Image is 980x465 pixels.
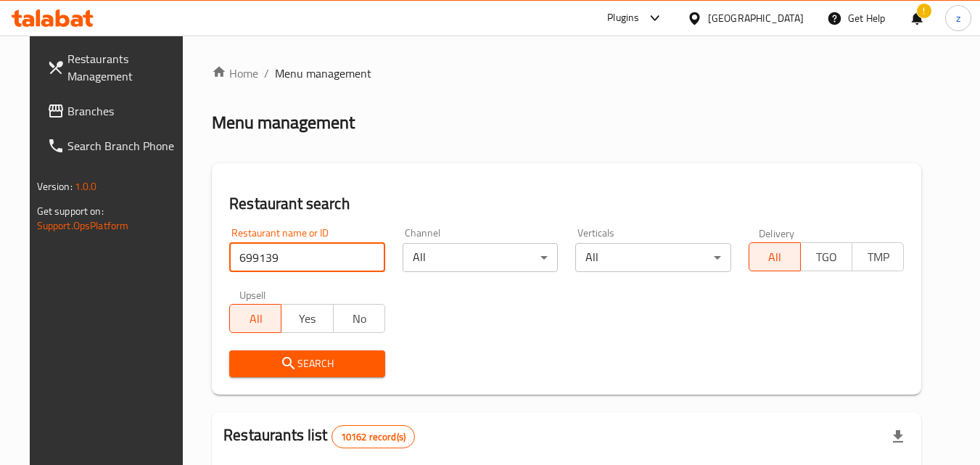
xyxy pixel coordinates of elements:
[332,430,414,444] span: 10162 record(s)
[339,308,379,329] span: No
[36,128,194,163] a: Search Branch Phone
[607,9,639,27] div: Plugins
[236,308,276,329] span: All
[37,202,104,221] span: Get support on:
[212,111,355,134] h2: Menu management
[575,243,731,272] div: All
[264,65,269,82] li: /
[858,247,898,268] span: TMP
[229,350,385,377] button: Search
[275,65,371,82] span: Menu management
[75,177,97,196] span: 1.0.0
[229,243,385,272] input: Search for restaurant name or ID..
[229,304,281,333] button: All
[281,304,333,333] button: Yes
[67,102,182,120] span: Branches
[759,228,795,238] label: Delivery
[223,424,415,448] h2: Restaurants list
[403,243,559,272] div: All
[881,419,915,454] div: Export file
[212,65,258,82] a: Home
[212,65,921,82] nav: breadcrumb
[36,41,194,94] a: Restaurants Management
[749,242,801,271] button: All
[807,247,847,268] span: TGO
[800,242,852,271] button: TGO
[241,355,374,373] span: Search
[332,425,415,448] div: Total records count
[37,216,129,235] a: Support.OpsPlatform
[755,247,795,268] span: All
[239,289,266,300] label: Upsell
[287,308,327,329] span: Yes
[36,94,194,128] a: Branches
[956,10,960,26] span: z
[229,193,904,215] h2: Restaurant search
[852,242,904,271] button: TMP
[708,10,804,26] div: [GEOGRAPHIC_DATA]
[333,304,385,333] button: No
[67,137,182,155] span: Search Branch Phone
[37,177,73,196] span: Version:
[67,50,182,85] span: Restaurants Management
